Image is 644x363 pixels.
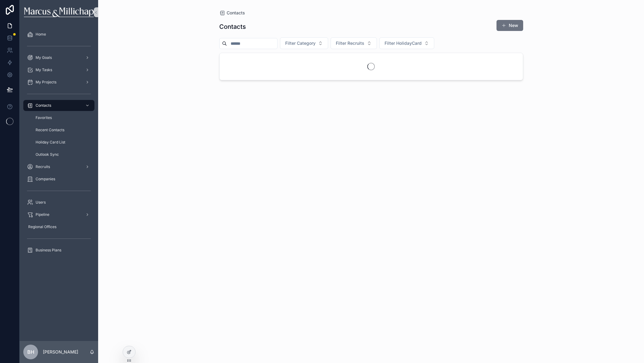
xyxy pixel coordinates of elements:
[227,10,245,16] span: Contacts
[36,200,46,205] span: Users
[336,40,364,46] span: Filter Recruits
[23,52,94,63] a: My Goals
[24,7,94,17] img: App logo
[23,77,94,88] a: My Projects
[23,197,94,208] a: Users
[36,152,59,157] span: Outlook Sync
[219,22,246,31] h1: Contacts
[43,349,78,355] p: [PERSON_NAME]
[27,348,34,356] span: BH
[36,103,51,108] span: Contacts
[36,164,50,169] span: Recruits
[23,100,94,111] a: Contacts
[31,112,94,123] a: Favorites
[23,64,94,75] a: My Tasks
[36,32,46,37] span: Home
[36,80,56,85] span: My Projects
[219,10,245,16] a: Contacts
[23,174,94,185] a: Companies
[23,221,94,232] a: Regional Offices
[36,212,49,217] span: Pipeline
[23,161,94,172] a: Recruits
[31,124,94,136] a: Recent Contacts
[36,55,52,60] span: My Goals
[23,209,94,220] a: Pipeline
[36,177,55,181] span: Companies
[20,25,98,264] div: scrollable content
[23,29,94,40] a: Home
[379,37,434,49] button: Select Button
[36,248,61,253] span: Business Plans
[36,128,64,132] span: Recent Contacts
[36,115,52,120] span: Favorites
[331,37,377,49] button: Select Button
[31,137,94,148] a: Holiday Card List
[31,149,94,160] a: Outlook Sync
[285,40,316,46] span: Filter Category
[36,140,65,145] span: Holiday Card List
[280,37,328,49] button: Select Button
[385,40,422,46] span: Filter HolidayCard
[23,245,94,256] a: Business Plans
[496,20,523,31] button: New
[36,67,52,72] span: My Tasks
[28,224,56,229] span: Regional Offices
